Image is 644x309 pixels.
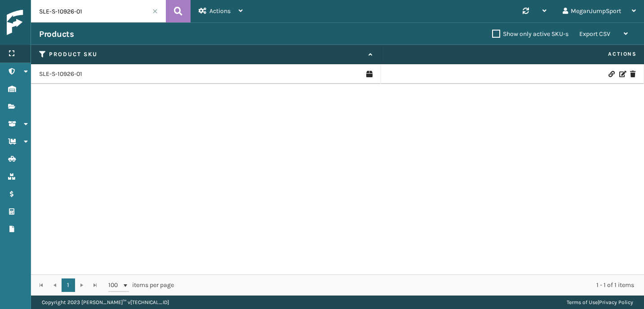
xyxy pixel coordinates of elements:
[108,278,174,292] span: items per page
[599,299,633,305] a: Privacy Policy
[567,299,598,305] a: Terms of Use
[62,278,75,292] a: 1
[630,71,635,77] i: Delete
[619,71,625,77] i: Edit
[7,10,88,35] img: logo
[567,296,633,309] div: |
[39,29,74,40] h3: Products
[187,281,634,290] div: 1 - 1 of 1 items
[384,47,642,62] span: Actions
[49,50,364,58] label: Product SKU
[39,70,82,79] a: SLE-S-10926-01
[209,7,231,15] span: Actions
[579,30,610,38] span: Export CSV
[608,71,614,77] i: Link Product
[42,296,169,309] p: Copyright 2023 [PERSON_NAME]™ v [TECHNICAL_ID]
[492,30,568,38] label: Show only active SKU-s
[108,281,122,290] span: 100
